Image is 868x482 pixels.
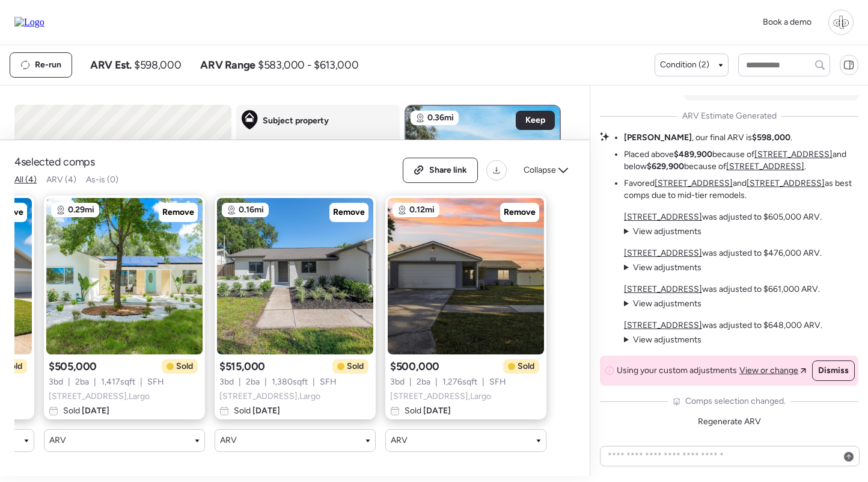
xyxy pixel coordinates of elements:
span: Sold [518,360,534,372]
a: [STREET_ADDRESS] [655,178,733,188]
span: $583,000 - $613,000 [258,58,358,72]
span: [STREET_ADDRESS] , Largo [390,391,491,403]
span: | [313,376,315,388]
a: [STREET_ADDRESS] [754,149,833,159]
u: [STREET_ADDRESS] [624,284,702,294]
span: [STREET_ADDRESS] , Largo [219,391,320,403]
span: 0.29mi [68,204,94,216]
span: View or change [739,365,798,377]
span: ARV (4) [46,175,76,185]
span: Condition (2) [660,59,709,71]
strong: [PERSON_NAME] [624,132,692,143]
span: All (4) [14,175,37,185]
span: Sold [176,360,193,372]
span: | [68,376,70,388]
span: Book a demo [763,17,811,27]
span: ARV [391,434,408,446]
span: View adjustments [633,298,701,309]
span: 0.36mi [427,112,454,124]
span: Remove [504,206,536,218]
span: Sold [63,405,109,417]
span: SFH [147,376,164,388]
span: Dismiss [818,365,849,377]
span: 2 ba [246,376,260,388]
span: SFH [320,376,337,388]
span: | [140,376,142,388]
span: [DATE] [251,406,280,416]
span: [STREET_ADDRESS] , Largo [49,391,150,403]
span: | [94,376,96,388]
span: | [239,376,241,388]
span: 1,276 sqft [442,376,477,388]
span: 3 bd [390,376,405,388]
summary: View adjustments [624,298,701,310]
span: Share link [429,164,467,176]
p: was adjusted to $605,000 ARV. [624,211,822,223]
li: , our final ARV is . [624,132,792,144]
span: View adjustments [633,226,701,236]
span: ARV Range [200,58,255,72]
a: [STREET_ADDRESS] [747,178,825,188]
a: [STREET_ADDRESS] [726,161,804,171]
span: View adjustments [633,262,701,273]
span: View adjustments [633,335,701,345]
span: 2 ba [417,376,430,388]
span: 3 bd [219,376,234,388]
span: Remove [162,206,194,218]
strong: $489,900 [674,149,712,159]
a: [STREET_ADDRESS] [624,212,702,222]
span: ARV [220,434,237,446]
span: Comps selection changed. [685,395,786,407]
span: $500,000 [390,359,439,374]
span: | [409,376,412,388]
li: Placed above because of and below because of . [624,149,858,173]
span: ARV Estimate Generated [682,110,777,122]
a: [STREET_ADDRESS] [624,248,702,258]
span: $515,000 [219,359,265,374]
span: Sold [234,405,280,417]
span: | [482,376,484,388]
span: [DATE] [80,406,109,416]
span: 1,417 sqft [101,376,135,388]
span: ARV [49,434,66,446]
span: Collapse [524,164,556,176]
span: Sold [405,405,451,417]
span: $598,000 [134,58,181,72]
img: Logo [14,17,44,28]
summary: View adjustments [624,334,701,346]
span: Regenerate ARV [698,416,761,427]
span: 2 ba [75,376,89,388]
span: | [264,376,267,388]
span: [DATE] [421,406,451,416]
p: was adjusted to $648,000 ARV. [624,320,822,332]
a: [STREET_ADDRESS] [624,320,702,330]
span: 0.12mi [409,204,435,216]
a: View or change [739,365,806,377]
span: ARV Est. [90,58,132,72]
li: Favored and as best comps due to mid-tier remodels. [624,178,858,202]
span: SFH [489,376,506,388]
span: Sold [347,360,364,372]
span: 0.16mi [239,204,264,216]
p: was adjusted to $476,000 ARV. [624,247,822,259]
summary: View adjustments [624,262,701,274]
span: As-is (0) [86,175,118,185]
span: | [435,376,438,388]
span: Remove [333,206,365,218]
summary: View adjustments [624,226,701,238]
span: Subject property [263,115,329,127]
span: $505,000 [49,359,97,374]
span: Using your custom adjustments [617,365,737,377]
span: Keep [525,114,545,126]
span: Re-run [35,59,61,71]
span: 4 selected comps [14,155,95,169]
strong: $598,000 [752,132,790,143]
strong: $629,900 [647,161,684,171]
span: 1,380 sqft [272,376,308,388]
